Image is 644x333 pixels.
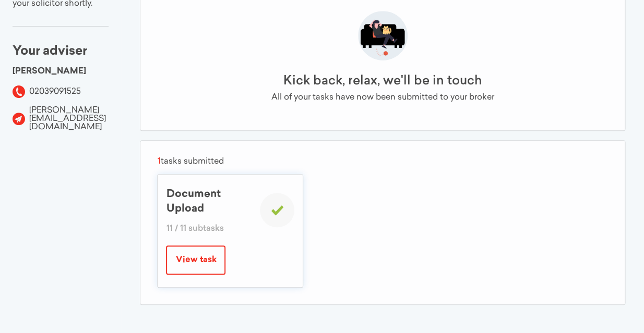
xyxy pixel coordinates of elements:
[13,66,109,77] div: [PERSON_NAME]
[166,245,225,275] button: View task
[29,88,81,96] a: 02039091525
[157,157,608,170] div: tasks submitted
[166,187,249,216] div: Document Upload
[271,92,494,103] div: All of your tasks have now been submitted to your broker
[157,157,160,166] span: 1
[166,225,249,233] div: 11 / 11 subtasks
[29,106,106,131] a: [PERSON_NAME][EMAIL_ADDRESS][DOMAIN_NAME]
[283,75,482,88] div: Kick back, relax, we'll be in touch
[13,45,109,58] div: Your adviser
